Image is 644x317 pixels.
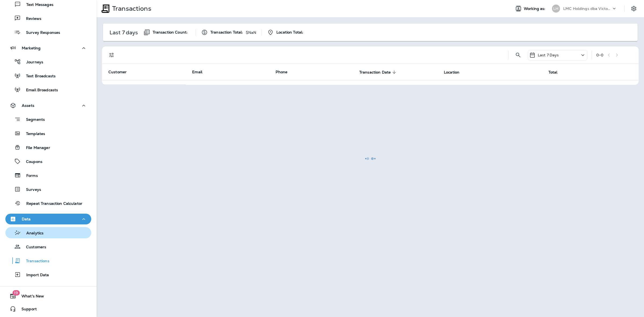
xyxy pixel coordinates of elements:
p: Reviews [21,16,41,21]
p: Email Broadcasts [21,88,58,93]
button: Coupons [5,156,91,167]
p: Segments [21,117,45,123]
button: 19What's New [5,291,91,301]
button: Reviews [5,13,91,24]
button: Customers [5,241,91,252]
button: Analytics [5,227,91,238]
p: Text Messages [21,2,53,8]
p: Customers [21,245,46,250]
button: Repeat Transaction Calculator [5,198,91,209]
button: Import Data [5,269,91,280]
button: Support [5,304,91,314]
p: Import Data [21,273,49,278]
p: Analytics [21,231,43,236]
span: 19 [12,290,20,296]
button: Email Broadcasts [5,84,91,95]
button: Templates [5,128,91,139]
p: Surveys [21,187,41,192]
p: Repeat Transaction Calculator [21,201,82,206]
p: Data [22,217,31,221]
button: Marketing [5,43,91,53]
p: Coupons [21,159,42,165]
span: Support [16,307,37,313]
button: Survey Responses [5,27,91,38]
button: Assets [5,100,91,111]
p: Templates [21,132,45,137]
p: Text Broadcasts [21,74,56,79]
p: Journeys [21,60,43,65]
button: Text Broadcasts [5,70,91,81]
span: What's New [16,294,44,300]
p: File Manager [21,145,50,151]
button: Forms [5,170,91,181]
p: Assets [22,103,34,108]
p: Marketing [22,46,41,50]
button: Journeys [5,56,91,67]
button: Segments [5,114,91,125]
p: Transactions [21,259,49,264]
p: Forms [21,173,38,178]
button: File Manager [5,142,91,153]
button: Data [5,214,91,224]
p: Survey Responses [21,30,60,35]
button: Transactions [5,255,91,266]
button: Surveys [5,184,91,195]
